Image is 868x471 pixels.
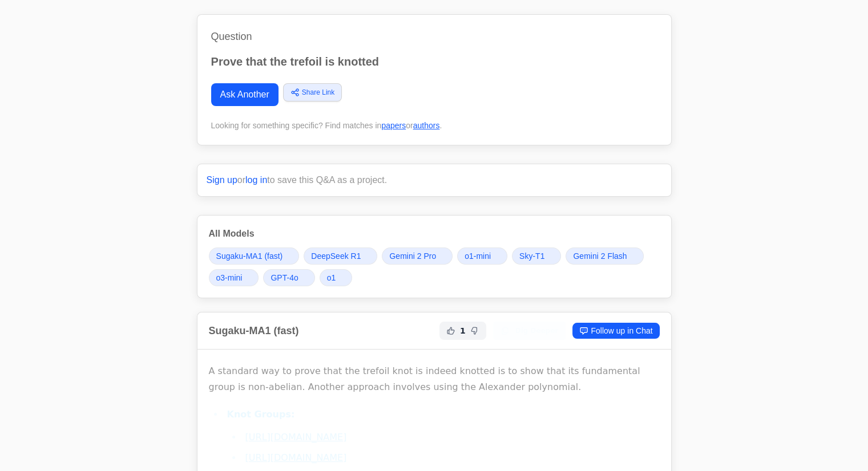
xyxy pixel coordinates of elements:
[460,325,466,336] span: 1
[311,250,361,262] span: DeepSeek R1
[320,269,353,286] a: o1
[209,323,299,339] h2: Sugaku-MA1 (fast)
[207,175,237,185] a: Sign up
[304,247,377,265] a: DeepSeek R1
[207,173,662,187] p: or to save this Q&A as a project.
[245,452,347,463] a: [URL][DOMAIN_NAME]
[381,121,406,130] a: papers
[572,323,659,339] a: Follow up in Chat
[245,175,267,185] a: log in
[573,250,627,262] span: Gemini 2 Flash
[209,269,259,286] a: o3-mini
[216,250,283,262] span: Sugaku-MA1 (fast)
[211,54,657,70] p: Prove that the trefoil is knotted
[227,409,295,420] strong: Knot Groups:
[444,324,458,338] button: Helpful
[216,272,243,283] span: o3-mini
[211,29,657,44] h1: Question
[512,247,561,265] a: Sky-T1
[211,120,657,131] div: Looking for something specific? Find matches in or .
[457,247,507,265] a: o1-mini
[413,121,440,130] a: authors
[209,363,660,395] p: A standard way to prove that the trefoil knot is indeed knotted is to show that its fundamental g...
[302,87,334,98] span: Share Link
[566,247,643,265] a: Gemini 2 Flash
[245,432,347,442] a: [URL][DOMAIN_NAME]
[211,83,278,106] a: Ask Another
[382,247,453,265] a: Gemini 2 Pro
[209,227,660,241] h3: All Models
[468,324,482,338] button: Not Helpful
[519,250,544,262] span: Sky-T1
[271,272,298,283] span: GPT-4o
[263,269,314,286] a: GPT-4o
[209,247,300,265] a: Sugaku-MA1 (fast)
[389,250,436,262] span: Gemini 2 Pro
[327,272,336,283] span: o1
[465,250,491,262] span: o1-mini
